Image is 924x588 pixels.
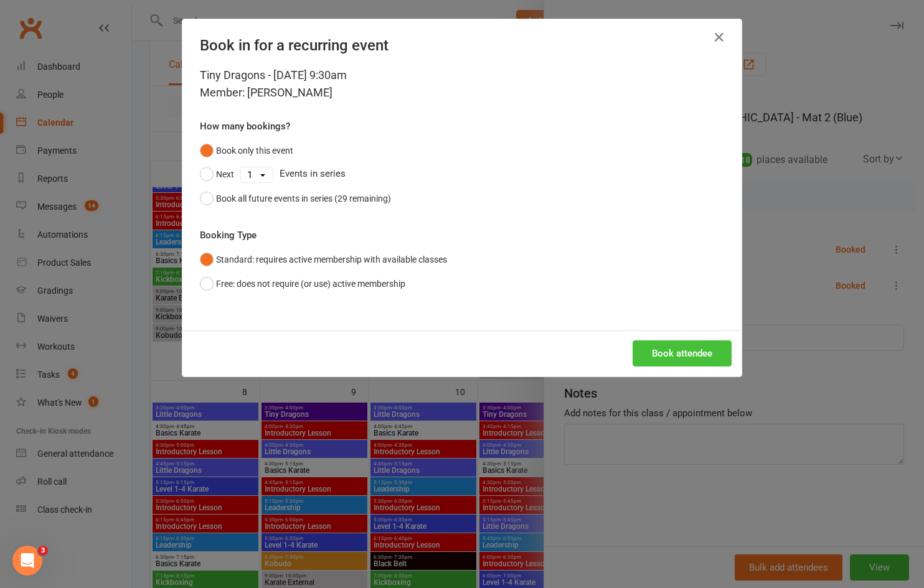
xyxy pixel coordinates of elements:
button: Book attendee [633,340,732,366]
label: Booking Type [200,228,257,243]
span: 3 [38,546,48,556]
div: Book all future events in series (29 remaining) [216,192,391,205]
iframe: Intercom live chat [12,546,42,576]
button: Book all future events in series (29 remaining) [200,187,391,210]
div: Events in series [200,162,724,186]
button: Standard: requires active membership with available classes [200,248,447,271]
h4: Book in for a recurring event [200,37,724,54]
button: Free: does not require (or use) active membership [200,272,405,296]
button: Book only this event [200,139,293,162]
button: Next [200,162,234,186]
div: Tiny Dragons - [DATE] 9:30am Member: [PERSON_NAME] [200,67,724,101]
label: How many bookings? [200,119,290,134]
button: Close [709,27,729,47]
